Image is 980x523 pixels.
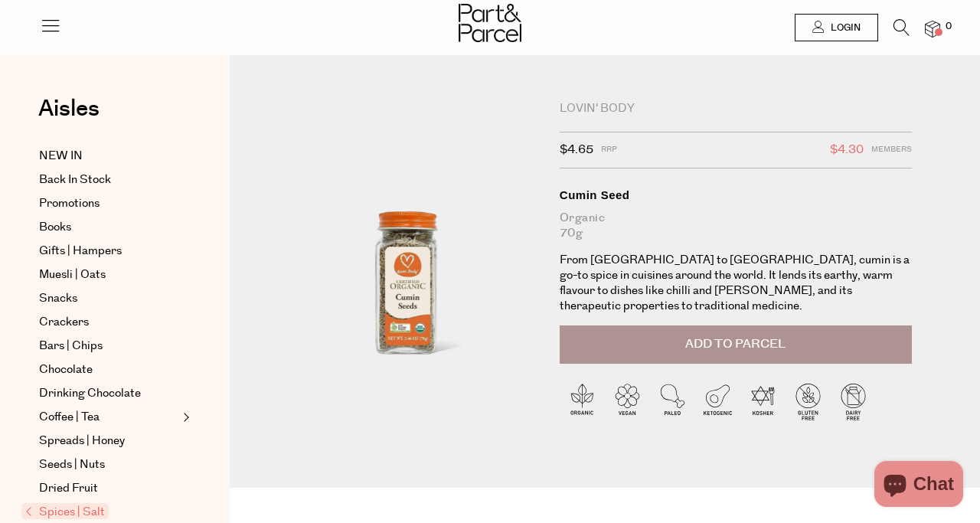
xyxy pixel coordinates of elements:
[38,97,100,136] a: Aisles
[39,266,178,284] a: Muesli | Oats
[560,140,593,160] span: $4.65
[39,147,178,165] a: NEW IN
[39,337,178,355] a: Bars | Chips
[740,379,786,424] img: P_P-ICONS-Live_Bec_V11_Kosher.svg
[650,379,695,424] img: P_P-ICONS-Live_Bec_V11_Paleo.svg
[925,21,940,37] a: 0
[560,253,912,314] p: From [GEOGRAPHIC_DATA] to [GEOGRAPHIC_DATA], cumin is a go-to spice in cuisines around the world....
[39,266,106,284] span: Muesli | Oats
[39,456,105,474] span: Seeds | Nuts
[605,379,650,424] img: P_P-ICONS-Live_Bec_V11_Vegan.svg
[831,379,876,424] img: P_P-ICONS-Live_Bec_V11_Dairy_Free.svg
[21,503,109,519] span: Spices | Salt
[39,408,178,427] a: Coffee | Tea
[39,361,93,379] span: Chocolate
[560,325,912,364] button: Add to Parcel
[39,337,103,355] span: Bars | Chips
[39,432,178,450] a: Spreads | Honey
[39,432,125,450] span: Spreads | Honey
[39,408,100,427] span: Coffee | Tea
[870,461,968,511] inbox-online-store-chat: Shopify online store chat
[39,479,98,498] span: Dried Fruit
[459,4,521,42] img: Part&Parcel
[39,456,178,474] a: Seeds | Nuts
[39,147,83,165] span: NEW IN
[601,140,617,160] span: RRP
[39,289,77,308] span: Snacks
[871,140,912,160] span: Members
[39,384,141,403] span: Drinking Chocolate
[39,194,100,213] span: Promotions
[560,211,912,241] div: Organic 70g
[39,242,178,260] a: Gifts | Hampers
[560,101,912,116] div: Lovin' Body
[685,335,786,353] span: Add to Parcel
[39,313,178,332] a: Crackers
[39,289,178,308] a: Snacks
[38,92,100,126] span: Aisles
[179,408,190,427] button: Expand/Collapse Coffee | Tea
[827,21,861,34] span: Login
[39,313,89,332] span: Crackers
[39,242,122,260] span: Gifts | Hampers
[39,479,178,498] a: Dried Fruit
[830,140,864,160] span: $4.30
[39,171,111,189] span: Back In Stock
[39,218,178,237] a: Books
[39,171,178,189] a: Back In Stock
[25,503,178,521] a: Spices | Salt
[695,379,740,424] img: P_P-ICONS-Live_Bec_V11_Ketogenic.svg
[942,20,955,34] span: 0
[39,194,178,213] a: Promotions
[795,14,878,41] a: Login
[560,379,605,424] img: P_P-ICONS-Live_Bec_V11_Organic.svg
[39,218,71,237] span: Books
[560,188,912,203] div: Cumin Seed
[39,361,178,379] a: Chocolate
[786,379,831,424] img: P_P-ICONS-Live_Bec_V11_Gluten_Free.svg
[39,384,178,403] a: Drinking Chocolate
